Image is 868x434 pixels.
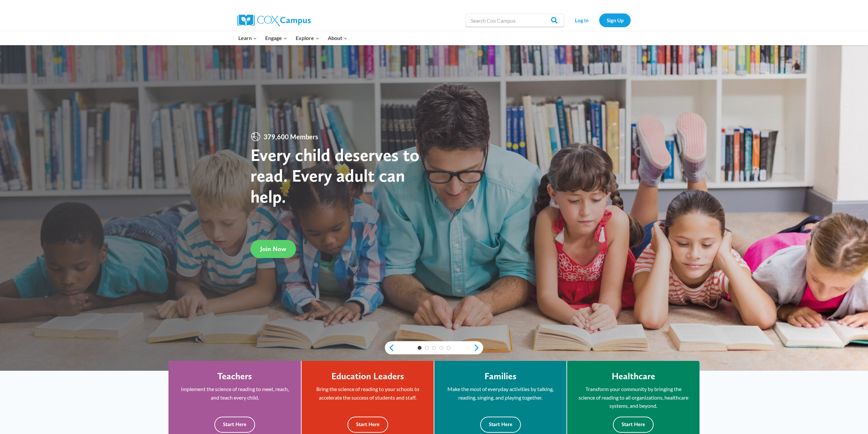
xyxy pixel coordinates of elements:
strong: Every child deserves to read. Every adult can help. [250,144,420,207]
span: 379,600 Members [261,131,321,142]
h4: Education Leaders [331,371,404,382]
img: Cox Campus [237,14,311,26]
nav: Secondary Navigation [567,13,631,27]
button: Start Here [214,417,255,433]
p: Make the most of everyday activities by talking, reading, singing, and playing together. [444,385,557,402]
span: About [328,34,347,42]
h4: Teachers [217,371,252,382]
p: Transform your community by bringing the science of reading to all organizations, healthcare syst... [577,385,690,410]
p: Implement the science of reading to meet, reach, and teach every child. [178,385,291,402]
a: 3 [432,346,436,350]
a: 4 [439,346,443,350]
button: Start Here [480,417,521,433]
a: previous [385,344,395,352]
a: 5 [446,346,450,350]
a: next [473,344,483,352]
nav: Primary Navigation [234,31,351,45]
h4: Families [484,371,517,382]
button: Start Here [613,417,654,433]
span: Explore [296,34,319,42]
h4: Healthcare [612,371,655,382]
span: Learn [238,34,257,42]
span: Engage [265,34,287,42]
span: Join Now [260,245,286,253]
div: content slider buttons [385,341,483,354]
a: Log In [567,13,596,27]
a: 1 [418,346,422,350]
input: Search Cox Campus [466,14,564,27]
a: Sign Up [599,13,631,27]
a: Join Now [250,240,296,258]
p: Bring the science of reading to your schools to accelerate the success of students and staff. [311,385,424,402]
a: 2 [425,346,429,350]
button: Start Here [347,417,388,433]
